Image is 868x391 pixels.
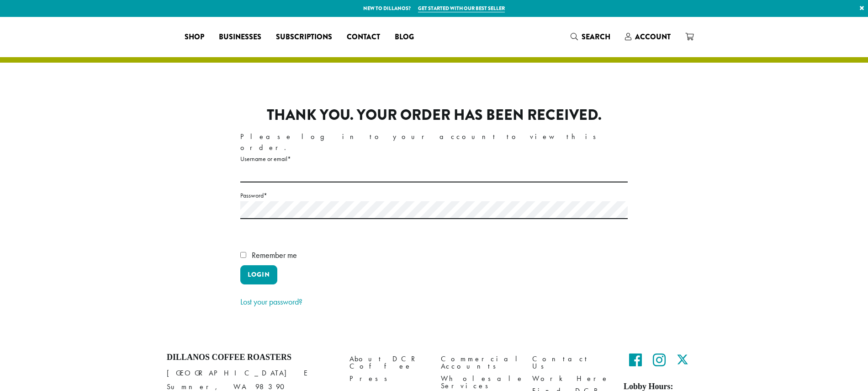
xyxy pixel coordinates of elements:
[532,353,610,372] a: Contact Us
[240,190,628,201] label: Password
[441,353,519,372] a: Commercial Accounts
[240,296,302,307] a: Lost your password?
[347,32,380,43] span: Contact
[349,353,427,372] a: About DCR Coffee
[185,32,204,43] span: Shop
[395,32,414,43] span: Blog
[252,250,297,260] span: Remember me
[349,373,427,385] a: Press
[563,29,618,44] a: Search
[582,32,610,42] span: Search
[240,252,246,258] input: Remember me
[276,32,332,43] span: Subscriptions
[219,32,261,43] span: Businesses
[167,353,336,363] h4: Dillanos Coffee Roasters
[240,153,628,165] label: Username or email
[177,30,212,44] a: Shop
[240,265,277,284] button: Login
[635,32,671,42] span: Account
[240,131,628,153] div: Please log in to your account to view this order.
[532,373,610,385] a: Work Here
[267,107,602,124] p: Thank you. Your order has been received.
[418,5,505,12] a: Get started with our best seller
